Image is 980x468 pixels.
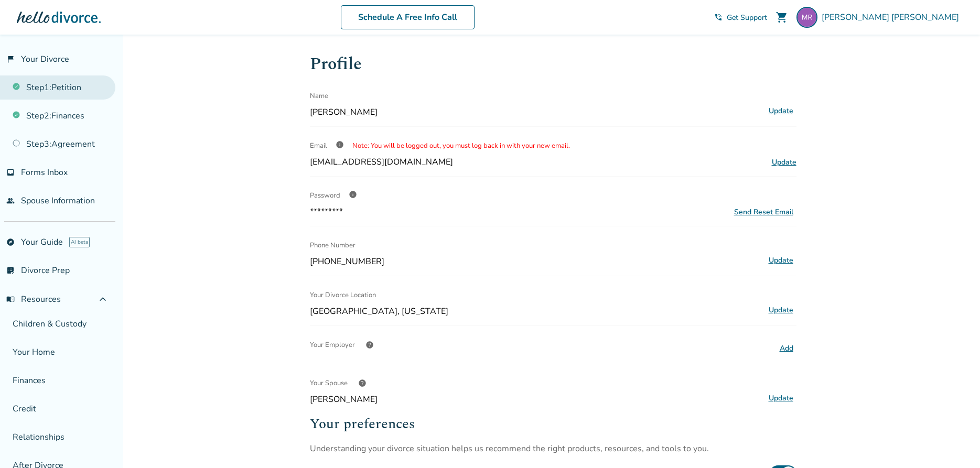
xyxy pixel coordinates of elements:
span: [PERSON_NAME] [PERSON_NAME] [822,12,963,23]
button: Send Reset Email [731,206,796,217]
h1: Profile [310,51,796,77]
span: [PERSON_NAME] [310,394,761,405]
span: Note: You will be logged out, you must log back in with your new email. [352,141,570,150]
span: Password [310,191,340,200]
span: AI beta [69,237,90,247]
img: morganrusler@gmail.com [796,7,817,28]
span: Get Support [727,13,767,23]
span: Forms Inbox [21,167,68,178]
div: Send Reset Email [734,207,793,217]
a: phone_in_talkGet Support [714,13,767,23]
h2: Your preferences [310,413,796,434]
span: [PERSON_NAME] [310,106,761,118]
p: Understanding your divorce situation helps us recommend the right products, resources, and tools ... [310,443,796,454]
span: Phone Number [310,235,356,256]
span: inbox [6,168,15,177]
span: phone_in_talk [714,13,723,21]
iframe: Chat Widget [928,418,980,468]
span: people [6,197,15,205]
button: Update [766,104,796,118]
span: expand_less [96,293,109,306]
a: Schedule A Free Info Call [341,5,475,29]
span: info [349,190,357,199]
span: info [336,140,344,149]
span: help [365,341,374,349]
span: Update [772,157,796,167]
span: help [358,379,367,387]
div: Email [310,135,796,156]
span: [EMAIL_ADDRESS][DOMAIN_NAME] [310,156,453,168]
button: Add [777,342,796,355]
span: Your Divorce Location [310,285,376,306]
span: explore [6,238,15,246]
button: Update [766,303,796,317]
span: shopping_cart [776,11,788,24]
span: [GEOGRAPHIC_DATA], [US_STATE] [310,306,761,317]
span: Your Spouse [310,373,348,394]
span: Resources [6,293,61,305]
span: [PHONE_NUMBER] [310,256,761,267]
button: Update [766,254,796,267]
span: flag_2 [6,55,15,63]
span: Name [310,85,328,106]
span: menu_book [6,295,15,303]
button: Update [766,391,796,405]
span: Your Employer [310,334,355,355]
span: list_alt_check [6,266,15,275]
